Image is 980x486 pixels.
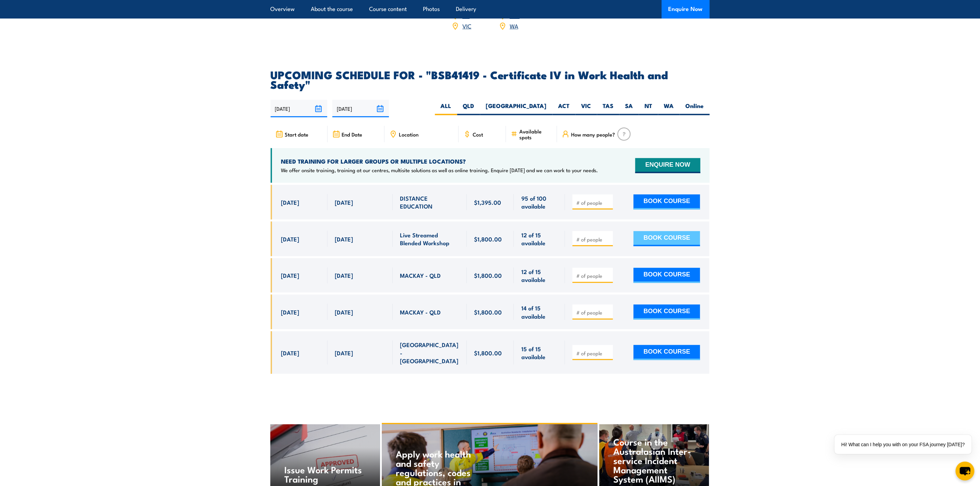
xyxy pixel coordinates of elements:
[576,199,611,206] input: # of people
[332,100,389,117] input: To date
[521,304,557,320] span: 14 of 15 available
[474,271,502,279] span: $1,800.00
[680,102,710,115] label: Online
[400,231,459,247] span: Live Streamed Blended Workshop
[399,131,418,137] span: Location
[956,462,975,481] button: chat-button
[639,102,658,115] label: NT
[619,102,639,115] label: SA
[474,198,501,206] span: $1,395.00
[281,235,299,243] span: [DATE]
[335,198,353,206] span: [DATE]
[613,437,695,483] h4: Course in the Australasian Inter-service Incident Management System (AIIMS)
[634,305,700,320] button: BOOK COURSE
[400,341,459,365] span: [GEOGRAPHIC_DATA] - [GEOGRAPHIC_DATA]
[521,268,557,284] span: 12 of 15 available
[576,350,611,357] input: # of people
[521,194,557,210] span: 95 of 100 available
[576,272,611,279] input: # of people
[281,271,299,279] span: [DATE]
[281,349,299,357] span: [DATE]
[576,309,611,316] input: # of people
[658,102,680,115] label: WA
[335,308,353,316] span: [DATE]
[520,128,552,140] span: Available spots
[400,194,459,210] span: DISTANCE EDUCATION
[634,268,700,283] button: BOOK COURSE
[571,131,615,137] span: How many people?
[576,236,611,243] input: # of people
[457,102,480,115] label: QLD
[400,308,441,316] span: MACKAY - QLD
[462,22,471,30] a: VIC
[435,102,457,115] label: ALL
[335,271,353,279] span: [DATE]
[634,231,700,246] button: BOOK COURSE
[597,102,619,115] label: TAS
[634,194,700,210] button: BOOK COURSE
[521,345,557,361] span: 15 of 15 available
[474,308,502,316] span: $1,800.00
[335,235,353,243] span: [DATE]
[271,100,327,117] input: From date
[342,131,363,137] span: End Date
[521,231,557,247] span: 12 of 15 available
[281,308,299,316] span: [DATE]
[285,131,309,137] span: Start date
[281,167,598,174] p: We offer onsite training, training at our centres, multisite solutions as well as online training...
[635,158,700,173] button: ENQUIRE NOW
[284,465,366,483] h4: Issue Work Permits Training
[835,435,972,454] div: Hi! What can I help you with on your FSA journey [DATE]?
[510,22,518,30] a: WA
[480,102,553,115] label: [GEOGRAPHIC_DATA]
[281,198,299,206] span: [DATE]
[473,131,483,137] span: Cost
[576,102,597,115] label: VIC
[474,349,502,357] span: $1,800.00
[474,235,502,243] span: $1,800.00
[335,349,353,357] span: [DATE]
[281,157,598,165] h4: NEED TRAINING FOR LARGER GROUPS OR MULTIPLE LOCATIONS?
[271,70,710,89] h2: UPCOMING SCHEDULE FOR - "BSB41419 - Certificate IV in Work Health and Safety"
[400,271,441,279] span: MACKAY - QLD
[634,345,700,360] button: BOOK COURSE
[553,102,576,115] label: ACT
